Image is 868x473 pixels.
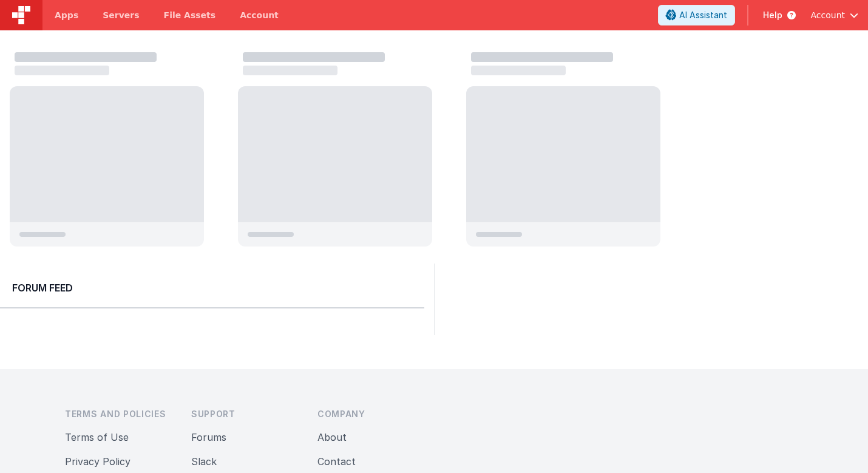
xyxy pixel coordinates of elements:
button: Slack [191,454,217,469]
h3: Terms and Policies [65,408,172,420]
h2: Forum Feed [12,281,412,295]
span: Apps [55,9,78,21]
span: File Assets [164,9,216,21]
a: Terms of Use [65,431,129,443]
button: Account [810,9,858,21]
h3: Support [191,408,298,420]
span: AI Assistant [679,9,727,21]
button: About [317,430,347,444]
button: Contact [317,454,356,469]
button: AI Assistant [658,5,735,26]
span: Servers [103,9,139,21]
a: Slack [191,455,217,468]
button: Forums [191,430,226,444]
h3: Company [317,408,424,420]
span: Help [763,9,782,21]
a: About [317,431,347,443]
a: Privacy Policy [65,455,131,468]
span: Account [810,9,845,21]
